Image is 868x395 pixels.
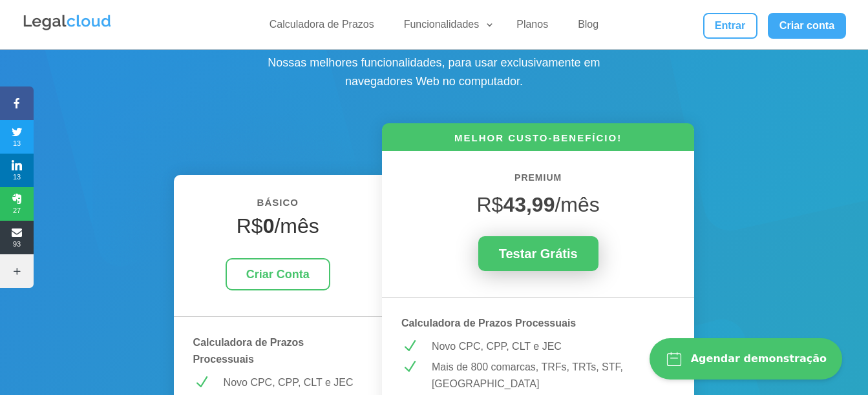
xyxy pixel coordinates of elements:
a: Calculadora de Prazos [262,18,382,37]
h6: MELHOR CUSTO-BENEFÍCIO! [382,131,694,151]
a: Funcionalidades [396,18,495,37]
span: N [401,359,418,375]
span: R$ /mês [476,193,599,216]
a: Planos [509,18,556,37]
span: N [193,374,209,390]
strong: Calculadora de Prazos Processuais [401,318,576,329]
a: Testar Grátis [478,236,598,271]
a: Criar conta [768,13,847,39]
a: Criar Conta [226,258,330,291]
p: Novo CPC, CPP, CLT e JEC [432,338,675,355]
h4: R$ /mês [193,214,363,245]
strong: 0 [263,214,275,238]
span: N [401,338,418,354]
strong: Calculadora de Prazos Processuais [193,337,304,365]
a: Entrar [703,13,757,39]
h6: PREMIUM [401,170,675,192]
a: Blog [570,18,606,37]
a: Logo da Legalcloud [22,23,112,34]
h6: BÁSICO [193,194,363,218]
img: Legalcloud Logo [22,13,112,32]
strong: 43,99 [503,193,555,216]
div: Nossas melhores funcionalidades, para usar exclusivamente em navegadores Web no computador. [240,54,628,91]
p: Mais de 800 comarcas, TRFs, TRTs, STF, [GEOGRAPHIC_DATA] [432,359,675,392]
p: Novo CPC, CPP, CLT e JEC [224,374,363,391]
